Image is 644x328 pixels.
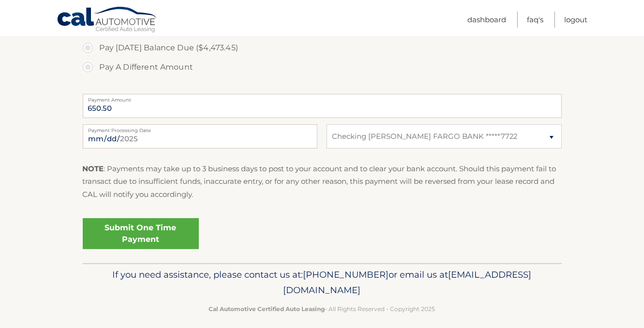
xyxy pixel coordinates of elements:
[89,267,555,298] p: If you need assistance, please contact us at: or email us at
[83,124,317,132] label: Payment Processing Date
[89,304,555,314] p: - All Rights Reserved - Copyright 2025
[83,58,562,77] label: Pay A Different Amount
[527,12,543,28] a: FAQ's
[564,12,587,28] a: Logout
[83,38,562,58] label: Pay [DATE] Balance Due ($4,473.45)
[467,12,506,28] a: Dashboard
[57,6,158,34] a: Cal Automotive
[83,164,104,173] strong: NOTE
[83,94,562,118] input: Payment Amount
[83,163,562,201] p: : Payments may take up to 3 business days to post to your account and to clear your bank account....
[83,218,199,249] a: Submit One Time Payment
[83,94,562,102] label: Payment Amount
[209,305,325,313] strong: Cal Automotive Certified Auto Leasing
[284,269,532,296] span: [EMAIL_ADDRESS][DOMAIN_NAME]
[303,269,389,280] span: [PHONE_NUMBER]
[83,124,317,149] input: Payment Date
